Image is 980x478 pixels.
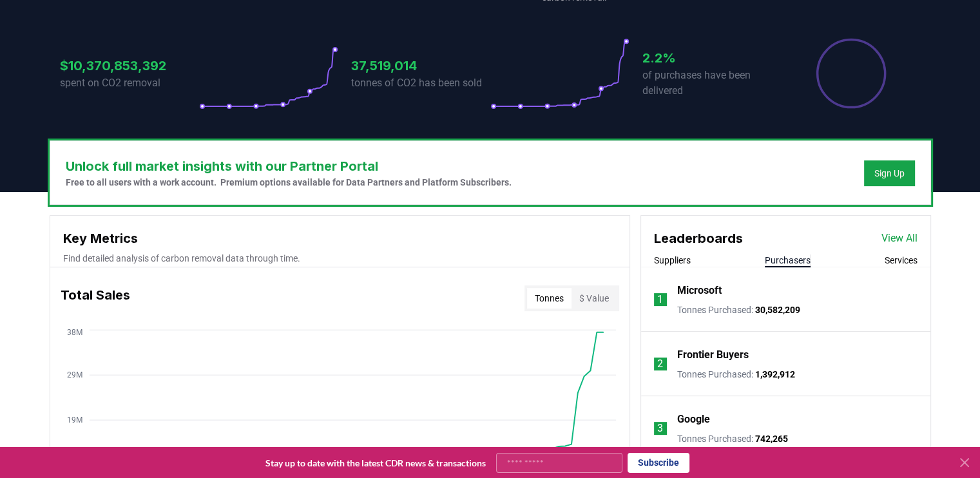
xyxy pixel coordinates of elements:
p: Tonnes Purchased : [677,368,795,381]
p: 3 [657,421,663,436]
h3: Leaderboards [654,229,743,248]
tspan: 38M [66,328,82,337]
a: Sign Up [874,167,905,180]
span: 1,392,912 [755,369,795,379]
button: $ Value [572,288,617,309]
p: tonnes of CO2 has been sold [351,75,490,91]
a: Frontier Buyers [677,347,749,363]
h3: Total Sales [61,285,130,311]
p: Free to all users with a work account. Premium options available for Data Partners and Platform S... [66,176,512,189]
p: spent on CO2 removal [60,75,199,91]
p: 1 [657,292,663,307]
span: 30,582,209 [755,305,800,315]
tspan: 19M [66,416,82,425]
a: Microsoft [677,283,722,298]
h3: $10,370,853,392 [60,56,199,75]
h3: Unlock full market insights with our Partner Portal [66,157,512,176]
p: 2 [657,356,663,372]
button: Suppliers [654,254,691,267]
span: 742,265 [755,434,788,444]
p: Find detailed analysis of carbon removal data through time. [63,252,617,265]
h3: 2.2% [642,48,782,68]
h3: Key Metrics [63,229,617,248]
button: Purchasers [765,254,811,267]
h3: 37,519,014 [351,56,490,75]
button: Services [885,254,918,267]
button: Sign Up [864,160,915,186]
a: View All [881,231,918,246]
a: Google [677,412,710,427]
tspan: 29M [66,370,82,379]
p: Tonnes Purchased : [677,432,788,445]
p: of purchases have been delivered [642,68,782,99]
p: Tonnes Purchased : [677,303,800,316]
button: Tonnes [527,288,572,309]
div: Percentage of sales delivered [815,37,887,110]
